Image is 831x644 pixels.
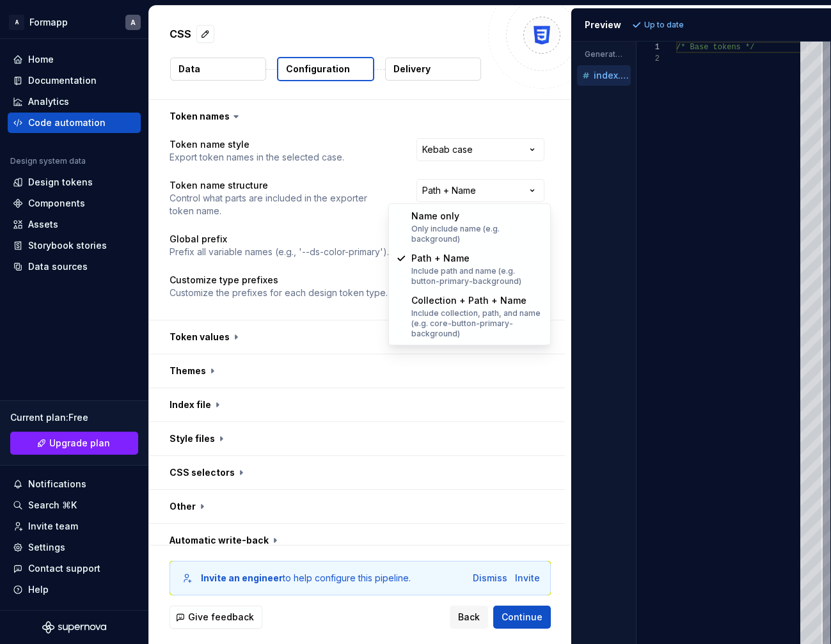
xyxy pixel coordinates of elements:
[411,266,543,287] div: Include path and name (e.g. button-primary-background)
[411,308,543,339] div: Include collection, path, and name (e.g. core-button-primary-background)
[411,210,459,221] span: Name only
[411,224,543,244] div: Only include name (e.g. background)
[411,295,526,306] span: Collection + Path + Name
[411,253,470,263] span: Path + Name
